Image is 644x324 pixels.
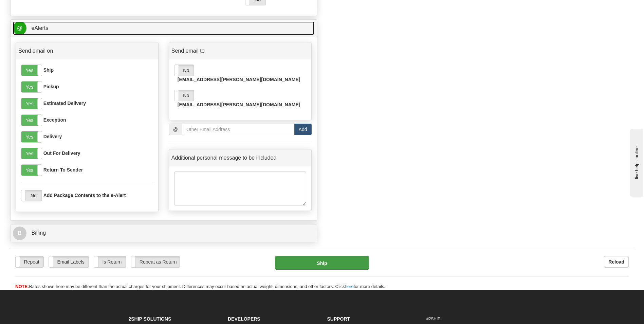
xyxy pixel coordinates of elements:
[43,116,66,123] label: Exception
[345,284,354,289] a: here
[178,101,300,108] label: [EMAIL_ADDRESS][PERSON_NAME][DOMAIN_NAME]
[21,131,42,142] label: Yes
[13,21,314,35] a: @ eAlerts
[21,165,42,176] label: Yes
[94,256,126,267] label: Is Return
[174,90,194,101] label: No
[31,25,48,31] span: eAlerts
[131,256,180,267] label: Repeat as Return
[31,230,46,236] span: Billing
[13,227,26,240] span: B
[228,316,260,322] strong: Developers
[171,151,309,165] a: Additional personal message to be included
[21,82,42,92] label: Yes
[10,284,634,290] div: Rates shown here may be different than the actual charges for your shipment. Differences may occu...
[43,83,59,90] label: Pickup
[174,65,194,76] label: No
[21,98,42,109] label: Yes
[608,259,624,265] b: Reload
[18,44,156,58] a: Send email on
[178,76,300,83] label: [EMAIL_ADDRESS][PERSON_NAME][DOMAIN_NAME]
[43,67,54,73] label: Ship
[182,124,295,135] input: Other Email Address
[43,133,62,140] label: Delivery
[604,256,629,268] button: Reload
[294,124,312,135] button: Add
[426,317,516,321] h6: #2SHIP
[21,65,42,76] label: Yes
[15,284,29,289] span: NOTE:
[13,226,314,240] a: B Billing
[49,256,89,267] label: Email Labels
[16,256,43,267] label: Repeat
[169,124,182,135] span: @
[21,115,42,126] label: Yes
[275,256,369,270] button: Ship
[5,6,63,11] div: live help - online
[21,190,42,201] label: No
[43,192,126,199] label: Add Package Contents to the e-Alert
[43,150,80,157] label: Out For Delivery
[13,21,26,35] span: @
[628,127,643,197] iframe: chat widget
[21,148,42,159] label: Yes
[129,316,171,322] strong: 2Ship Solutions
[327,316,350,322] strong: Support
[171,44,309,58] a: Send email to
[43,100,86,107] label: Estimated Delivery
[43,166,83,173] label: Return To Sender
